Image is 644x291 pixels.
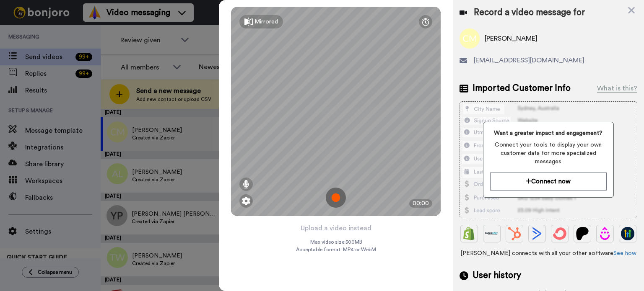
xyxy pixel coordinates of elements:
[473,269,521,282] span: User history
[93,49,141,55] div: Keywords by Traffic
[553,227,566,240] img: ConvertKit
[508,227,521,240] img: Hubspot
[613,250,636,256] a: See how
[460,249,637,258] span: [PERSON_NAME] connects with all your other software
[32,49,75,55] div: Domain Overview
[490,129,607,137] span: Want a greater impact and engagement?
[490,141,607,166] span: Connect your tools to display your own customer data for more specialized messages
[242,197,250,205] img: ic_gear.svg
[83,49,90,55] img: tab_keywords_by_traffic_grey.svg
[409,199,432,208] div: 00:00
[485,227,499,240] img: Ontraport
[23,13,41,20] div: v 4.0.25
[22,22,92,28] div: Domain: [DOMAIN_NAME]
[598,227,612,240] img: Drip
[530,227,544,240] img: ActiveCampaign
[13,13,20,20] img: logo_orange.svg
[474,55,584,65] span: [EMAIL_ADDRESS][DOMAIN_NAME]
[296,246,376,253] span: Acceptable format: MP4 or WebM
[23,49,29,55] img: tab_domain_overview_orange.svg
[298,223,374,234] button: Upload a video instead
[310,239,362,245] span: Max video size: 500 MB
[473,82,571,95] span: Imported Customer Info
[13,22,20,28] img: website_grey.svg
[462,227,476,240] img: Shopify
[576,227,589,240] img: Patreon
[621,227,634,240] img: GoHighLevel
[597,83,637,93] div: What is this?
[326,188,346,208] img: ic_record_start.svg
[490,173,607,191] button: Connect now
